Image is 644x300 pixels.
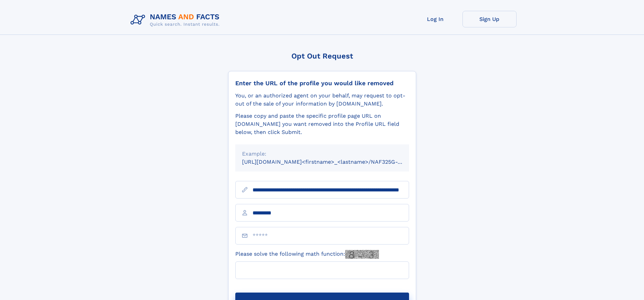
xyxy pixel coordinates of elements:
label: Please solve the following math function: [235,250,379,259]
div: Example: [242,150,402,158]
img: Logo Names and Facts [128,11,225,29]
div: Please copy and paste the specific profile page URL on [DOMAIN_NAME] you want removed into the Pr... [235,112,409,136]
div: You, or an authorized agent on your behalf, may request to opt-out of the sale of your informatio... [235,92,409,108]
a: Sign Up [462,11,517,27]
small: [URL][DOMAIN_NAME]<firstname>_<lastname>/NAF325G-xxxxxxxx [242,159,422,165]
div: Opt Out Request [228,52,416,60]
div: Enter the URL of the profile you would like removed [235,79,409,87]
a: Log In [408,11,462,27]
